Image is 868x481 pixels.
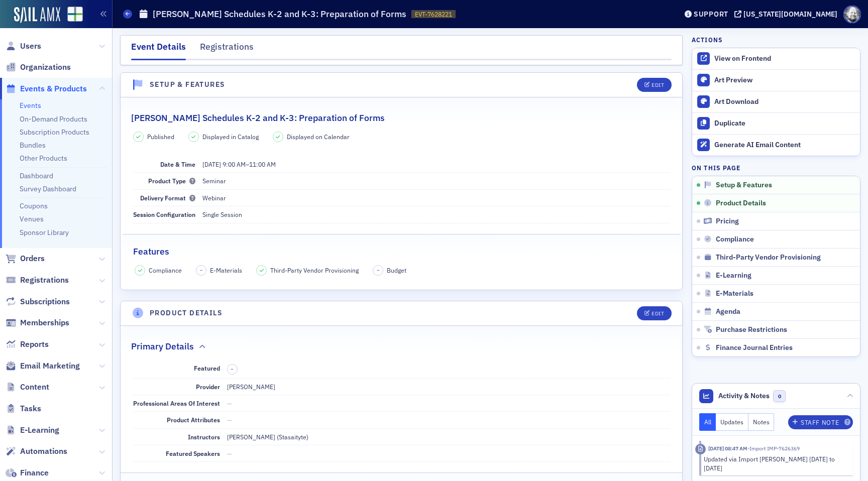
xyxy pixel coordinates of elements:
a: Finance [6,467,49,478]
time: 11:00 AM [249,160,276,168]
span: Compliance [149,266,182,275]
span: [DATE] [202,160,221,168]
span: Users [20,41,41,52]
span: Tasks [20,403,41,414]
h4: Actions [692,35,723,44]
span: Content [20,382,49,393]
h2: Primary Details [131,340,194,353]
a: View Homepage [60,7,83,24]
div: View on Frontend [714,54,855,63]
span: Automations [20,446,67,457]
span: Events & Products [20,83,87,94]
a: E-Learning [6,425,59,436]
h4: On this page [692,163,860,172]
span: Agenda [716,307,740,316]
span: Displayed in Catalog [202,132,259,141]
span: Organizations [20,62,71,73]
span: Featured Speakers [166,449,220,457]
div: Generate AI Email Content [714,141,855,150]
span: E-Materials [210,266,242,275]
img: SailAMX [67,7,83,22]
a: On-Demand Products [20,114,87,124]
span: Session Configuration [133,210,195,218]
span: Single Session [202,210,242,218]
h4: Product Details [150,308,223,318]
span: EVT-7628221 [415,10,452,19]
h2: Features [133,245,169,258]
span: – [202,160,276,168]
span: — [227,416,232,424]
div: Imported Activity [695,444,706,454]
span: Budget [387,266,406,275]
span: Provider [196,383,220,391]
a: Coupons [20,201,48,210]
div: Art Preview [714,76,855,85]
a: Memberships [6,317,69,328]
span: Product Details [716,199,766,208]
div: [PERSON_NAME] (Stasaityte) [227,432,308,441]
span: Displayed on Calendar [287,132,350,141]
span: Professional Areas Of Interest [133,399,220,407]
span: Activity & Notes [718,391,770,401]
span: Webinar [202,194,226,202]
span: Pricing [716,217,739,226]
a: Dashboard [20,171,53,180]
a: Art Preview [692,70,860,91]
div: Registrations [200,40,254,59]
button: Updates [716,413,748,431]
img: SailAMX [14,7,60,23]
button: All [699,413,716,431]
div: Event Details [131,40,186,60]
span: [PERSON_NAME] [227,383,275,391]
span: Delivery Format [140,194,195,202]
button: Notes [748,413,775,431]
span: Import IMP-7626369 [747,445,800,452]
span: Finance [20,467,49,478]
div: Edit [652,311,664,316]
time: 9/17/2025 08:47 AM [708,445,747,452]
span: Product Type [148,177,195,185]
span: Published [147,132,174,141]
button: Duplicate [692,112,860,134]
button: Edit [637,78,672,92]
span: Product Attributes [167,416,220,424]
span: Finance Journal Entries [716,343,793,352]
span: – [377,267,380,274]
span: E-Learning [20,425,59,436]
button: Staff Note [788,415,853,429]
button: Edit [637,306,672,320]
a: Venues [20,214,44,223]
span: Third-Party Vendor Provisioning [270,266,359,275]
a: Organizations [6,62,71,73]
h4: Setup & Features [150,79,225,90]
div: Support [694,10,728,19]
h1: [PERSON_NAME] Schedules K-2 and K-3: Preparation of Forms [153,8,406,20]
button: Generate AI Email Content [692,134,860,156]
h2: [PERSON_NAME] Schedules K-2 and K-3: Preparation of Forms [131,111,385,125]
div: Updated via Import [PERSON_NAME] [DATE] to [DATE] [704,454,846,473]
a: Automations [6,446,67,457]
span: 0 [773,390,786,403]
span: — [227,449,232,457]
button: [US_STATE][DOMAIN_NAME] [734,11,841,18]
span: Email Marketing [20,360,80,372]
a: Email Marketing [6,360,80,372]
div: Staff Note [801,420,839,425]
span: Profile [843,6,861,23]
a: Bundles [20,141,46,150]
a: Events [20,101,41,110]
a: View on Frontend [692,48,860,69]
span: Subscriptions [20,296,70,307]
span: – [231,366,234,373]
span: Orders [20,253,45,264]
span: — [227,399,232,407]
a: Content [6,382,49,393]
span: Seminar [202,177,226,185]
span: Date & Time [160,160,195,168]
div: Art Download [714,97,855,106]
a: Registrations [6,275,69,286]
span: Third-Party Vendor Provisioning [716,253,821,262]
a: Reports [6,339,49,350]
span: Setup & Features [716,181,772,190]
